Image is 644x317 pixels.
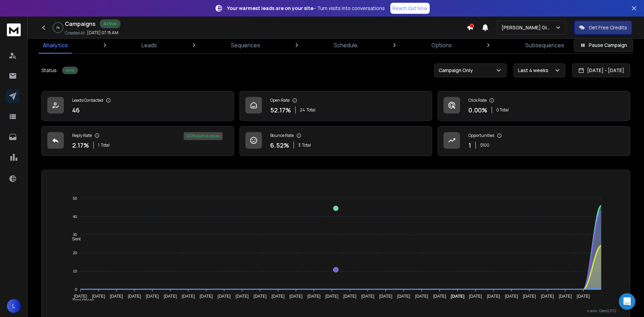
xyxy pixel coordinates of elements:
tspan: [DATE] [559,294,572,299]
a: Schedule [330,37,362,53]
img: logo [7,23,21,36]
span: Total [101,142,110,148]
div: Active [100,19,120,28]
button: L [7,299,21,313]
tspan: [DATE] [469,294,482,299]
tspan: 20 [73,251,77,255]
a: Opportunities1$100 [438,126,630,156]
p: Campaign Only [439,67,476,74]
tspan: [DATE] [182,294,195,299]
tspan: [DATE] [200,294,213,299]
tspan: [DATE] [146,294,159,299]
tspan: 40 [73,215,77,219]
a: Subsequences [521,37,568,53]
tspan: [DATE] [325,294,339,299]
a: Leads [137,37,161,53]
p: 0 Total [496,107,509,113]
div: Open Intercom Messenger [619,293,635,310]
p: Click Rate [468,98,487,103]
tspan: [DATE] [343,294,357,299]
span: Total Opens [67,298,94,303]
tspan: [DATE] [236,294,249,299]
p: Options [431,41,452,49]
a: Reach Out Now [390,3,430,14]
div: Active [62,67,78,74]
div: 100 % positive replies [184,132,223,140]
a: Analytics [39,37,72,53]
p: – Turn visits into conversations [227,5,385,12]
p: 6.52 % [270,140,289,150]
tspan: [DATE] [254,294,267,299]
tspan: [DATE] [290,294,303,299]
tspan: [DATE] [379,294,392,299]
tspan: [DATE] [433,294,446,299]
p: Reply Rate [72,133,92,138]
p: Created At: [65,30,86,36]
p: [PERSON_NAME] Global [501,24,555,31]
tspan: [DATE] [272,294,285,299]
p: Open Rate [270,98,290,103]
tspan: [DATE] [164,294,177,299]
span: Total [306,107,315,113]
p: 1 [468,140,471,150]
p: 52.17 % [270,105,291,115]
tspan: [DATE] [577,294,590,299]
strong: Your warmest leads are on your site [227,5,313,11]
p: Last 4 weeks [518,67,551,74]
p: Leads Contacted [72,98,103,103]
tspan: [DATE] [523,294,536,299]
tspan: 0 [75,287,77,291]
a: Reply Rate2.17%1Total100% positive replies [41,126,234,156]
span: Total [302,142,311,148]
p: 2.17 % [72,140,89,150]
p: Status: [41,67,58,74]
tspan: 10 [73,269,77,273]
p: $ 100 [480,142,489,148]
p: 0.00 % [468,105,487,115]
h1: Campaigns [65,20,96,28]
span: 24 [300,107,305,113]
a: Open Rate52.17%24Total [240,91,432,121]
p: 1 % [56,26,60,30]
button: [DATE] - [DATE] [572,63,630,77]
span: Sent [67,237,81,241]
span: 3 [298,142,301,148]
tspan: [DATE] [361,294,374,299]
p: Opportunities [468,133,494,138]
p: 46 [72,105,80,115]
tspan: [DATE] [218,294,231,299]
span: 1 [98,142,99,148]
tspan: [DATE] [92,294,105,299]
tspan: [DATE] [505,294,518,299]
tspan: [DATE] [308,294,321,299]
tspan: [DATE] [415,294,428,299]
tspan: 50 [73,196,77,200]
p: Schedule [334,41,358,49]
a: Options [427,37,456,53]
p: Leads [142,41,157,49]
p: Reach Out Now [392,5,428,12]
tspan: 30 [73,232,77,237]
a: Leads Contacted46 [41,91,234,121]
tspan: [DATE] [397,294,410,299]
p: Subsequences [525,41,564,49]
a: Click Rate0.00%0 Total [438,91,630,121]
a: Bounce Rate6.52%3Total [240,126,432,156]
button: Get Free Credits [574,21,632,34]
button: Pause Campaign [574,38,633,52]
tspan: [DATE] [110,294,123,299]
tspan: [DATE] [74,294,87,299]
tspan: [DATE] [128,294,141,299]
p: x-axis : Date(UTC) [53,308,619,314]
p: [DATE] 07:15 AM [87,30,118,36]
a: Sequences [227,37,264,53]
p: Bounce Rate [270,133,294,138]
tspan: [DATE] [451,294,465,299]
tspan: [DATE] [541,294,554,299]
tspan: [DATE] [487,294,500,299]
p: Analytics [43,41,68,49]
p: Sequences [231,41,260,49]
p: Get Free Credits [589,24,627,31]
